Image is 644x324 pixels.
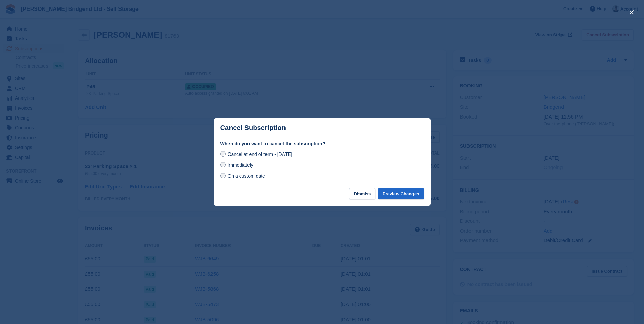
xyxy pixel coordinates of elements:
label: When do you want to cancel the subscription? [220,140,424,147]
button: Preview Changes [378,188,424,199]
button: close [626,7,637,18]
span: Immediately [227,162,253,168]
input: On a custom date [220,173,226,178]
p: Cancel Subscription [220,124,286,132]
span: On a custom date [227,173,265,179]
button: Dismiss [349,188,375,199]
input: Immediately [220,162,226,167]
input: Cancel at end of term - [DATE] [220,151,226,157]
span: Cancel at end of term - [DATE] [227,151,292,157]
